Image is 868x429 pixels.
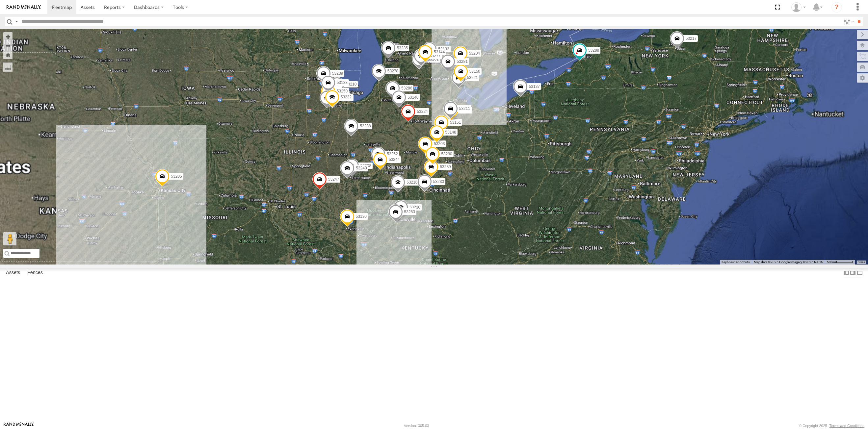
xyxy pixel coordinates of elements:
[799,424,864,428] div: © Copyright 2025 -
[440,164,451,169] span: 53289
[3,268,23,277] label: Assets
[831,2,842,13] i: ?
[7,5,41,10] img: rand-logo.svg
[3,41,13,50] button: Zoom out
[14,17,19,26] label: Search Query
[404,210,415,214] span: 53283
[429,54,440,59] span: 53277
[434,142,444,146] span: 53203
[827,260,836,264] span: 50 km
[407,180,417,185] span: 53216
[360,164,371,168] span: 53208
[3,50,13,59] button: Zoom Home
[843,268,850,278] label: Dock Summary Table to the Left
[841,17,855,26] label: Search Filter Options
[441,152,452,156] span: 53290
[445,130,456,135] span: 53148
[467,76,478,80] span: 53221
[171,174,182,179] span: 53205
[389,157,400,162] span: 53244
[404,424,429,428] div: Version: 305.03
[433,179,444,184] span: 53233
[401,86,412,90] span: 53286
[754,260,823,264] span: Map data ©2025 Google Imagery ©2025 NASA
[332,71,343,76] span: 53239
[858,261,865,264] a: Terms
[685,36,696,41] span: 53217
[588,48,599,53] span: 53288
[3,32,13,41] button: Zoom in
[829,424,864,428] a: Terms and Conditions
[438,47,449,52] span: 53132
[789,2,808,12] div: Miky Transport
[346,82,356,87] span: 53210
[856,268,863,278] label: Hide Summary Table
[3,63,13,72] label: Measure
[850,268,856,278] label: Dock Summary Table to the Right
[356,166,367,170] span: 53240
[4,422,34,429] a: Visit our Website
[3,232,16,245] button: Drag Pegman onto the map to open Street View
[459,106,470,111] span: 53211
[397,46,408,51] span: 53235
[340,95,351,99] span: 53232
[328,177,339,182] span: 53247
[336,80,347,85] span: 53133
[825,260,855,265] button: Map Scale: 50 km per 47 pixels
[408,95,418,100] span: 53146
[387,152,398,156] span: 53262
[434,50,445,54] span: 53144
[409,205,420,210] span: 53230
[469,51,480,56] span: 53204
[457,60,467,64] span: 53281
[857,73,868,83] label: Map Settings
[417,109,428,114] span: 53224
[529,84,539,89] span: 53137
[355,214,366,219] span: 53130
[428,57,438,62] span: 53261
[360,124,371,128] span: 53238
[722,260,750,265] button: Keyboard shortcuts
[336,89,347,94] span: 53250
[469,69,480,74] span: 53150
[387,69,398,74] span: 53278
[24,268,46,277] label: Fences
[450,120,461,125] span: 53151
